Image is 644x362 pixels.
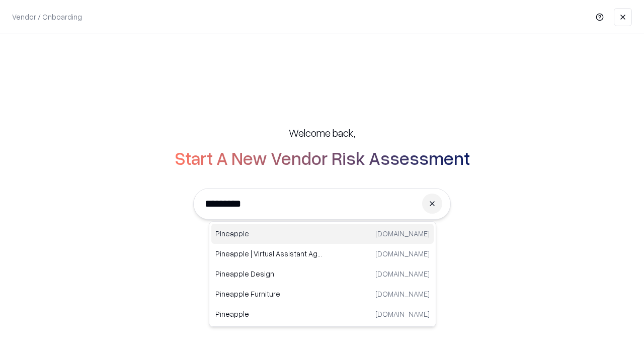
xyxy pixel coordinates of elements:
p: Vendor / Onboarding [12,12,82,22]
p: Pineapple Furniture [215,289,323,299]
div: Suggestions [209,221,436,327]
p: [DOMAIN_NAME] [375,268,430,279]
h5: Welcome back, [289,126,355,140]
p: Pineapple [215,309,323,319]
p: [DOMAIN_NAME] [375,248,430,259]
p: [DOMAIN_NAME] [375,228,430,239]
p: Pineapple | Virtual Assistant Agency [215,248,323,259]
h2: Start A New Vendor Risk Assessment [175,148,470,168]
p: [DOMAIN_NAME] [375,309,430,319]
p: Pineapple [215,228,323,239]
p: Pineapple Design [215,268,323,279]
p: [DOMAIN_NAME] [375,289,430,299]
